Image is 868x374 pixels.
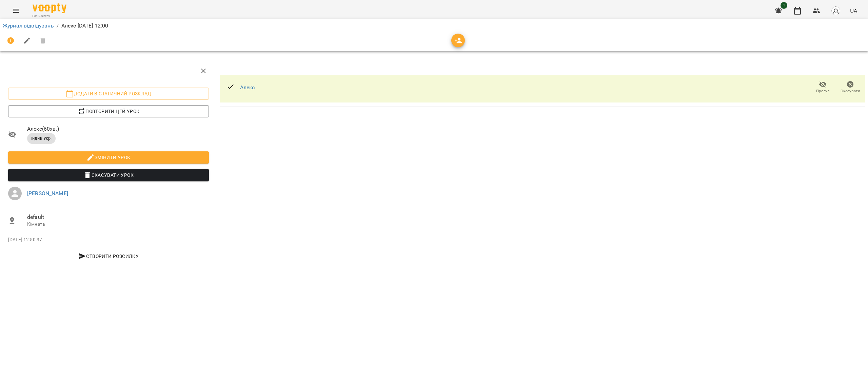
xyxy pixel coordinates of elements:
span: Змінити урок [14,153,203,162]
span: Алекс ( 60 хв. ) [27,125,209,133]
span: 1 [781,2,787,9]
a: Журнал відвідувань [3,22,54,29]
img: avatar_s.png [831,6,841,16]
button: Створити розсилку [8,250,209,262]
span: Додати в статичний розклад [14,90,203,98]
span: Індив.Укр. [27,135,56,142]
span: Скасувати [841,88,860,94]
li: / [57,22,59,30]
button: Змінити урок [8,151,209,164]
img: Voopty Logo [33,3,66,13]
button: Скасувати [836,78,864,97]
a: Алекс [240,84,255,91]
a: [PERSON_NAME] [27,190,68,197]
p: [DATE] 12:50:37 [8,237,209,243]
button: Прогул [809,78,836,97]
nav: breadcrumb [3,22,865,30]
button: Додати в статичний розклад [8,88,209,100]
span: default [27,213,209,221]
span: Повторити цей урок [14,107,203,115]
button: UA [847,4,860,17]
p: Алекс [DATE] 12:00 [61,22,108,30]
span: UA [850,7,857,14]
button: Повторити цей урок [8,105,209,117]
span: Прогул [816,88,830,94]
span: Створити розсилку [11,252,206,260]
p: Кімната [27,221,209,228]
span: Скасувати Урок [14,171,203,179]
button: Menu [8,3,24,19]
span: For Business [33,14,66,18]
button: Скасувати Урок [8,169,209,181]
